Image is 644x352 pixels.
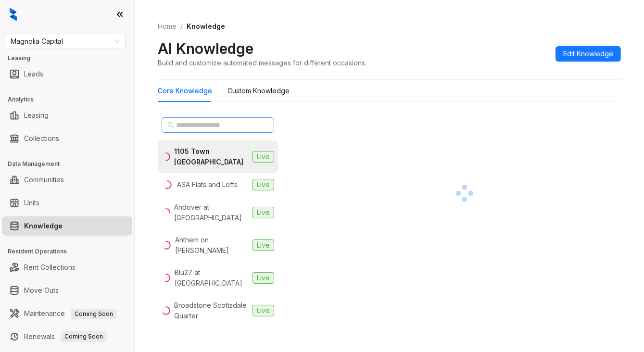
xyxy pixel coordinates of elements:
[24,64,43,84] a: Leads
[175,235,249,256] div: Anthem on [PERSON_NAME]
[158,58,366,68] div: Build and customize automated messages for different occasions.
[174,300,249,321] div: Broadstone Scottsdale Quarter
[158,39,253,58] h2: AI Knowledge
[24,129,59,148] a: Collections
[61,331,107,342] span: Coming Soon
[253,179,274,190] span: Live
[2,170,132,189] li: Communities
[2,64,132,84] li: Leads
[156,21,178,32] a: Home
[175,267,249,289] div: Blu27 at [GEOGRAPHIC_DATA]
[24,281,59,300] a: Move Outs
[24,216,63,236] a: Knowledge
[158,86,212,96] div: Core Knowledge
[253,151,274,163] span: Live
[24,170,64,189] a: Communities
[8,95,134,104] h3: Analytics
[11,34,120,49] span: Magnolia Capital
[167,122,174,128] span: search
[24,106,49,125] a: Leasing
[174,202,249,223] div: Andover at [GEOGRAPHIC_DATA]
[253,207,274,218] span: Live
[253,305,274,316] span: Live
[8,247,134,256] h3: Resident Operations
[71,309,117,319] span: Coming Soon
[2,304,132,323] li: Maintenance
[2,193,132,213] li: Units
[2,258,132,277] li: Rent Collections
[2,106,132,125] li: Leasing
[2,216,132,236] li: Knowledge
[253,239,274,251] span: Live
[24,193,39,213] a: Units
[8,160,134,168] h3: Data Management
[2,281,132,300] li: Move Outs
[187,22,225,30] span: Knowledge
[253,272,274,284] span: Live
[563,49,613,59] span: Edit Knowledge
[24,258,76,277] a: Rent Collections
[8,54,134,63] h3: Leasing
[10,8,17,21] img: logo
[177,179,238,190] div: ASA Flats and Lofts
[556,46,621,62] button: Edit Knowledge
[174,146,249,167] div: 1105 Town [GEOGRAPHIC_DATA]
[24,327,107,346] a: RenewalsComing Soon
[180,21,183,32] li: /
[2,327,132,346] li: Renewals
[227,86,290,96] div: Custom Knowledge
[2,129,132,148] li: Collections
